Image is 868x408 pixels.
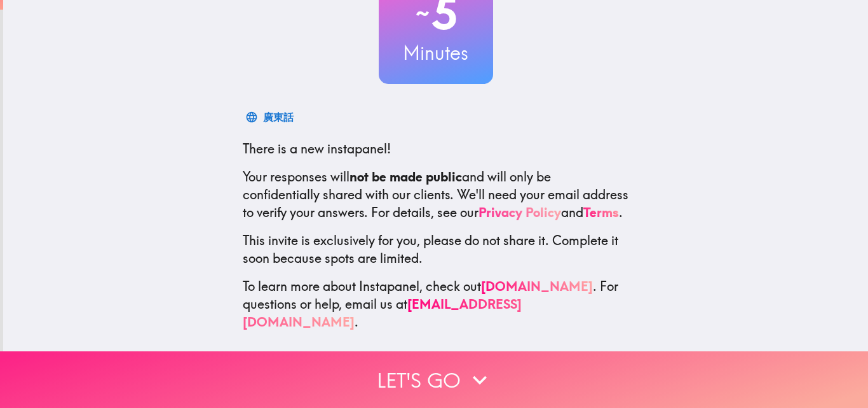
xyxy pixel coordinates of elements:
[243,296,522,330] a: [EMAIL_ADDRESS][DOMAIN_NAME]
[243,168,629,222] p: Your responses will and will only be confidentially shared with our clients. We'll need your emai...
[243,278,629,331] p: To learn more about Instapanel, check out . For questions or help, email us at .
[263,108,294,126] div: 廣東話
[583,204,619,220] a: Terms
[243,104,299,130] button: 廣東話
[379,39,493,66] h3: Minutes
[478,204,561,220] a: Privacy Policy
[243,141,391,157] span: There is a new instapanel!
[481,278,593,294] a: [DOMAIN_NAME]
[349,169,462,185] b: not be made public
[243,232,629,267] p: This invite is exclusively for you, please do not share it. Complete it soon because spots are li...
